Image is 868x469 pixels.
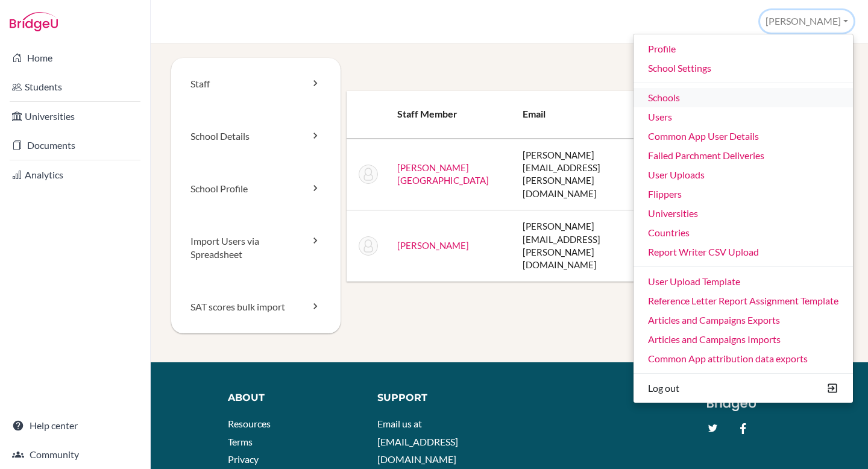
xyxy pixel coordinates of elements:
[634,349,853,368] a: Common App attribution data exports
[513,91,655,139] th: Email
[634,242,853,262] a: Report Writer CSV Upload
[634,330,853,349] a: Articles and Campaigns Imports
[2,163,148,187] a: Analytics
[171,163,341,215] a: School Profile
[634,310,853,330] a: Articles and Campaigns Exports
[2,75,148,99] a: Students
[377,391,500,405] div: Support
[634,204,853,223] a: Universities
[228,418,271,429] a: Resources
[634,39,853,58] a: Profile
[634,58,853,78] a: School Settings
[634,146,853,165] a: Failed Parchment Deliveries
[513,139,655,210] td: [PERSON_NAME][EMAIL_ADDRESS][PERSON_NAME][DOMAIN_NAME]
[634,165,853,184] a: User Uploads
[397,162,489,186] a: [PERSON_NAME][GEOGRAPHIC_DATA]
[171,215,341,282] a: Import Users via Spreadsheet
[634,223,853,242] a: Countries
[388,91,514,139] th: Staff member
[397,240,469,251] a: [PERSON_NAME]
[2,133,148,157] a: Documents
[228,436,253,447] a: Terms
[634,272,853,291] a: User Upload Template
[10,12,58,31] img: Bridge-U
[634,379,853,398] button: Log out
[634,88,853,107] a: Schools
[2,442,148,467] a: Community
[634,107,853,127] a: Users
[2,46,148,70] a: Home
[359,165,378,184] img: Clarissa Araujo
[634,184,853,204] a: Flippers
[634,127,853,146] a: Common App User Details
[228,391,360,405] div: About
[634,291,853,310] a: Reference Letter Report Assignment Template
[2,414,148,438] a: Help center
[171,58,341,110] a: Staff
[171,281,341,333] a: SAT scores bulk import
[171,110,341,163] a: School Details
[633,34,854,403] ul: [PERSON_NAME]
[513,210,655,282] td: [PERSON_NAME][EMAIL_ADDRESS][PERSON_NAME][DOMAIN_NAME]
[359,236,378,256] img: Adriana Fortin
[377,418,458,465] a: Email us at [EMAIL_ADDRESS][DOMAIN_NAME]
[2,104,148,128] a: Universities
[228,453,259,465] a: Privacy
[760,10,854,33] button: [PERSON_NAME]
